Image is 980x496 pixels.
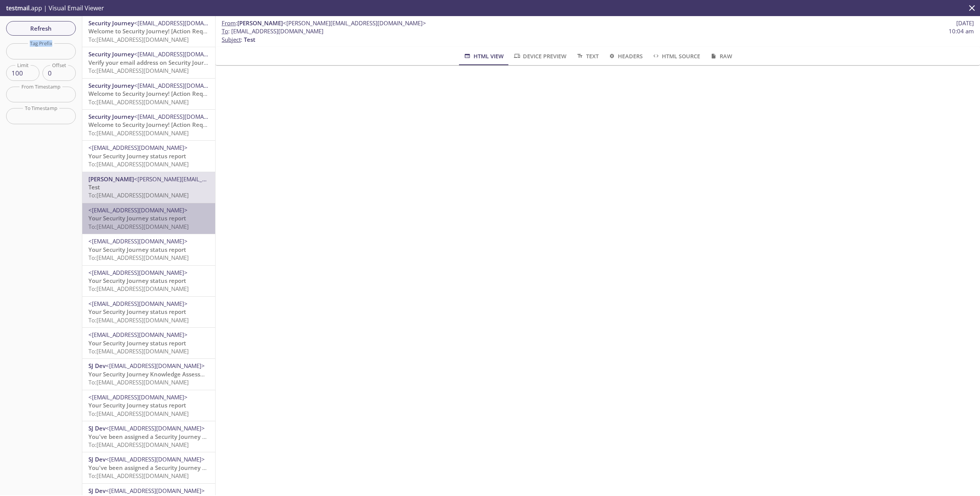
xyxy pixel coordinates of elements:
button: Refresh [6,21,76,36]
span: <[PERSON_NAME][EMAIL_ADDRESS][DOMAIN_NAME]> [283,19,426,27]
span: Security Journey [88,113,134,120]
span: <[EMAIL_ADDRESS][DOMAIN_NAME]> [134,19,233,27]
span: Headers [608,51,643,61]
span: <[EMAIL_ADDRESS][DOMAIN_NAME]> [106,487,205,494]
span: SJ Dev [88,424,106,432]
div: <[EMAIL_ADDRESS][DOMAIN_NAME]>Your Security Journey status reportTo:[EMAIL_ADDRESS][DOMAIN_NAME] [82,266,215,296]
span: SJ Dev [88,362,106,370]
span: Welcome to Security Journey! [Action Required] [88,90,219,97]
span: To: [EMAIL_ADDRESS][DOMAIN_NAME] [88,472,189,480]
span: Test [88,183,100,191]
span: [PERSON_NAME] [88,175,134,183]
span: To: [EMAIL_ADDRESS][DOMAIN_NAME] [88,254,189,261]
span: Device Preview [513,51,567,61]
div: SJ Dev<[EMAIL_ADDRESS][DOMAIN_NAME]>You've been assigned a Security Journey Knowledge AssessmentT... [82,452,215,483]
span: <[EMAIL_ADDRESS][DOMAIN_NAME]> [106,455,205,463]
span: To: [EMAIL_ADDRESS][DOMAIN_NAME] [88,223,189,230]
span: SJ Dev [88,455,106,463]
div: <[EMAIL_ADDRESS][DOMAIN_NAME]>Your Security Journey status reportTo:[EMAIL_ADDRESS][DOMAIN_NAME] [82,234,215,265]
span: <[EMAIL_ADDRESS][DOMAIN_NAME]> [88,393,188,401]
span: Your Security Journey status report [88,214,186,222]
span: Your Security Journey Knowledge Assessment is Waiting [88,370,243,378]
span: To: [EMAIL_ADDRESS][DOMAIN_NAME] [88,36,189,43]
span: To: [EMAIL_ADDRESS][DOMAIN_NAME] [88,441,189,448]
div: <[EMAIL_ADDRESS][DOMAIN_NAME]>Your Security Journey status reportTo:[EMAIL_ADDRESS][DOMAIN_NAME] [82,328,215,358]
span: <[PERSON_NAME][EMAIL_ADDRESS][DOMAIN_NAME]> [134,175,277,183]
span: Subject [222,36,241,43]
p: : [222,27,974,44]
div: Security Journey<[EMAIL_ADDRESS][DOMAIN_NAME]>Welcome to Security Journey! [Action Required]To:[E... [82,16,215,47]
span: [DATE] [956,19,974,27]
span: <[EMAIL_ADDRESS][DOMAIN_NAME]> [106,424,205,432]
span: <[EMAIL_ADDRESS][DOMAIN_NAME]> [134,113,233,120]
span: HTML View [463,51,503,61]
div: <[EMAIL_ADDRESS][DOMAIN_NAME]>Your Security Journey status reportTo:[EMAIL_ADDRESS][DOMAIN_NAME] [82,297,215,327]
span: <[EMAIL_ADDRESS][DOMAIN_NAME]> [88,269,188,276]
div: <[EMAIL_ADDRESS][DOMAIN_NAME]>Your Security Journey status reportTo:[EMAIL_ADDRESS][DOMAIN_NAME] [82,203,215,234]
span: [PERSON_NAME] [237,19,283,27]
div: Security Journey<[EMAIL_ADDRESS][DOMAIN_NAME]>Welcome to Security Journey! [Action Required]To:[E... [82,79,215,109]
span: Test [244,36,255,43]
span: HTML Source [652,51,700,61]
div: Security Journey<[EMAIL_ADDRESS][DOMAIN_NAME]>Welcome to Security Journey! [Action Required]To:[E... [82,110,215,140]
span: Security Journey [88,19,134,27]
span: To: [EMAIL_ADDRESS][DOMAIN_NAME] [88,67,189,74]
span: To [222,27,228,35]
span: Welcome to Security Journey! [Action Required] [88,27,219,35]
span: You've been assigned a Security Journey Knowledge Assessment [88,464,267,471]
span: SJ Dev [88,487,106,494]
span: testmail [6,4,29,12]
span: <[EMAIL_ADDRESS][DOMAIN_NAME]> [134,82,233,89]
span: Your Security Journey status report [88,339,186,347]
div: [PERSON_NAME]<[PERSON_NAME][EMAIL_ADDRESS][DOMAIN_NAME]>TestTo:[EMAIL_ADDRESS][DOMAIN_NAME] [82,172,215,203]
span: To: [EMAIL_ADDRESS][DOMAIN_NAME] [88,191,189,199]
div: <[EMAIL_ADDRESS][DOMAIN_NAME]>Your Security Journey status reportTo:[EMAIL_ADDRESS][DOMAIN_NAME] [82,390,215,421]
span: From [222,19,236,27]
span: Security Journey [88,82,134,89]
span: Verify your email address on Security Journey [88,59,214,66]
span: <[EMAIL_ADDRESS][DOMAIN_NAME]> [88,237,188,245]
span: To: [EMAIL_ADDRESS][DOMAIN_NAME] [88,285,189,292]
span: Raw [709,51,732,61]
span: <[EMAIL_ADDRESS][DOMAIN_NAME]> [106,362,205,370]
span: Refresh [12,23,70,33]
span: You've been assigned a Security Journey Knowledge Assessment [88,433,267,440]
span: Your Security Journey status report [88,401,186,409]
span: To: [EMAIL_ADDRESS][DOMAIN_NAME] [88,410,189,417]
span: : [EMAIL_ADDRESS][DOMAIN_NAME] [222,27,323,35]
span: : [222,19,426,27]
span: To: [EMAIL_ADDRESS][DOMAIN_NAME] [88,378,189,386]
span: <[EMAIL_ADDRESS][DOMAIN_NAME]> [88,144,188,151]
span: Security Journey [88,50,134,58]
span: Your Security Journey status report [88,152,186,160]
span: To: [EMAIL_ADDRESS][DOMAIN_NAME] [88,316,189,324]
span: Your Security Journey status report [88,308,186,315]
span: Your Security Journey status report [88,277,186,284]
span: Welcome to Security Journey! [Action Required] [88,121,219,128]
span: Your Security Journey status report [88,246,186,253]
span: Text [576,51,598,61]
span: <[EMAIL_ADDRESS][DOMAIN_NAME]> [88,300,188,307]
div: SJ Dev<[EMAIL_ADDRESS][DOMAIN_NAME]>Your Security Journey Knowledge Assessment is WaitingTo:[EMAI... [82,359,215,389]
span: 10:04 am [949,27,974,35]
span: To: [EMAIL_ADDRESS][DOMAIN_NAME] [88,347,189,355]
span: <[EMAIL_ADDRESS][DOMAIN_NAME]> [134,50,233,58]
span: <[EMAIL_ADDRESS][DOMAIN_NAME]> [88,331,188,338]
span: To: [EMAIL_ADDRESS][DOMAIN_NAME] [88,129,189,137]
span: To: [EMAIL_ADDRESS][DOMAIN_NAME] [88,160,189,168]
span: <[EMAIL_ADDRESS][DOMAIN_NAME]> [88,206,188,214]
div: <[EMAIL_ADDRESS][DOMAIN_NAME]>Your Security Journey status reportTo:[EMAIL_ADDRESS][DOMAIN_NAME] [82,141,215,171]
div: SJ Dev<[EMAIL_ADDRESS][DOMAIN_NAME]>You've been assigned a Security Journey Knowledge AssessmentT... [82,421,215,452]
div: Security Journey<[EMAIL_ADDRESS][DOMAIN_NAME]>Verify your email address on Security JourneyTo:[EM... [82,47,215,78]
span: To: [EMAIL_ADDRESS][DOMAIN_NAME] [88,98,189,106]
